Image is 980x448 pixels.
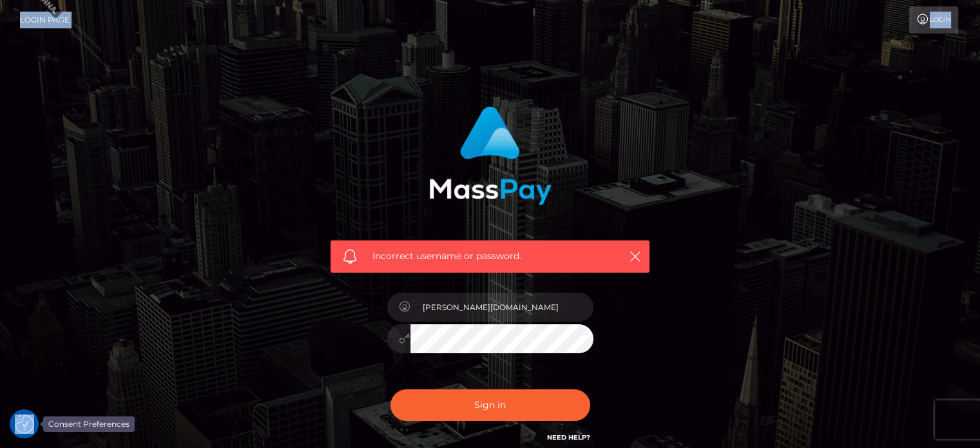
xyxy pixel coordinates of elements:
img: Revisit consent button [15,414,34,434]
a: Need Help? [547,433,590,442]
a: Login Page [20,6,70,34]
input: Username... [410,293,593,322]
button: Sign in [390,389,590,421]
a: Login [909,6,958,34]
span: Incorrect username or password. [372,249,608,263]
button: Consent Preferences [15,414,34,434]
img: MassPay Login [429,106,552,205]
